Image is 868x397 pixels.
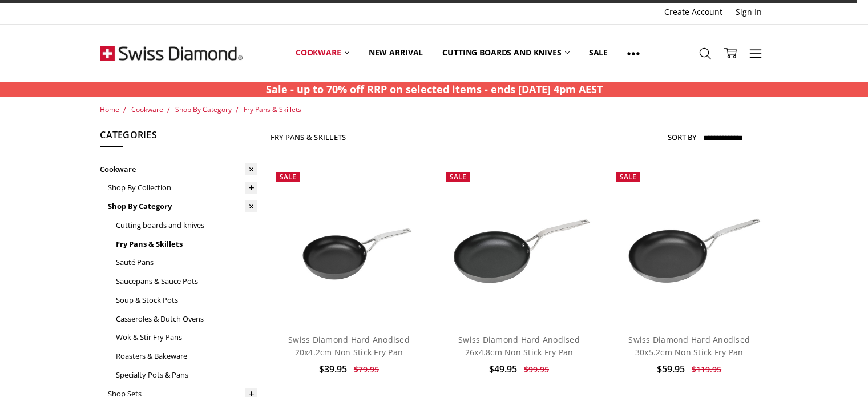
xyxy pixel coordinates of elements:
[658,4,729,20] a: Create Account
[271,133,346,142] h1: Fry Pans & Skillets
[354,364,379,375] span: $79.95
[668,128,696,146] label: Sort By
[244,105,301,114] a: Fry Pans & Skillets
[524,364,549,375] span: $99.95
[359,27,433,78] a: New arrival
[729,4,768,20] a: Sign In
[441,166,598,324] a: Swiss Diamond Hard Anodised 26x4.8cm Non Stick Fry Pan
[620,172,636,182] span: Sale
[450,172,466,182] span: Sale
[280,172,296,182] span: Sale
[175,105,232,114] a: Shop By Category
[100,160,257,179] a: Cookware
[116,366,257,384] a: Specialty Pots & Pans
[100,105,119,114] a: Home
[489,363,517,375] span: $49.95
[131,105,163,114] a: Cookware
[579,27,617,78] a: Sale
[116,253,257,272] a: Sauté Pans
[319,363,347,375] span: $39.95
[116,328,257,347] a: Wok & Stir Fry Pans
[271,166,428,324] a: Swiss Diamond Hard Anodised 20x4.2cm Non Stick Fry Pan
[628,334,750,358] a: Swiss Diamond Hard Anodised 30x5.2cm Non Stick Fry Pan
[611,193,768,298] img: Swiss Diamond Hard Anodised 30x5.2cm Non Stick Fry Pan
[266,82,603,96] strong: Sale - up to 70% off RRP on selected items - ends [DATE] 4pm AEST
[617,27,649,79] a: Show All
[611,166,768,324] a: Swiss Diamond Hard Anodised 30x5.2cm Non Stick Fry Pan
[441,193,598,298] img: Swiss Diamond Hard Anodised 26x4.8cm Non Stick Fry Pan
[116,347,257,366] a: Roasters & Bakeware
[116,291,257,310] a: Soup & Stock Pots
[116,216,257,235] a: Cutting boards and knives
[286,27,359,78] a: Cookware
[108,178,257,197] a: Shop By Collection
[271,193,428,298] img: Swiss Diamond Hard Anodised 20x4.2cm Non Stick Fry Pan
[433,27,579,78] a: Cutting boards and knives
[108,197,257,216] a: Shop By Category
[458,334,580,358] a: Swiss Diamond Hard Anodised 26x4.8cm Non Stick Fry Pan
[100,128,257,147] h5: Categories
[116,235,257,254] a: Fry Pans & Skillets
[692,364,721,375] span: $119.95
[657,363,685,375] span: $59.95
[100,25,243,82] img: Free Shipping On Every Order
[116,272,257,291] a: Saucepans & Sauce Pots
[116,310,257,328] a: Casseroles & Dutch Ovens
[288,334,410,358] a: Swiss Diamond Hard Anodised 20x4.2cm Non Stick Fry Pan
